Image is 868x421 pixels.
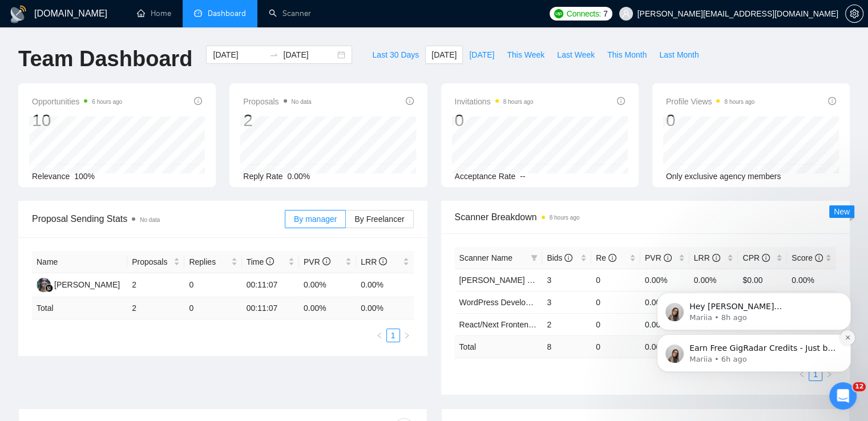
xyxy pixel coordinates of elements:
[372,48,419,61] span: Last 30 Days
[455,95,534,108] span: Invitations
[189,256,228,268] span: Replies
[666,110,755,131] div: 0
[607,48,647,61] span: This Month
[269,9,311,18] a: searchScanner
[32,172,70,181] span: Relevance
[376,332,383,339] span: left
[322,257,330,265] span: info-circle
[266,257,274,265] span: info-circle
[542,313,591,335] td: 2
[208,9,246,18] span: Dashboard
[455,335,543,358] td: Total
[853,382,866,391] span: 12
[431,48,457,61] span: [DATE]
[37,278,51,292] img: RS
[288,172,310,181] span: 0.00%
[184,273,241,297] td: 0
[459,298,548,307] a: WordPress Development
[828,97,836,105] span: info-circle
[459,320,550,329] a: React/Next Frontend Dev
[292,99,312,105] span: No data
[601,46,653,64] button: This Month
[500,46,551,64] button: This Week
[617,97,625,105] span: info-circle
[666,172,781,181] span: Only exclusive agency members
[608,254,616,262] span: info-circle
[387,329,399,342] a: 1
[9,5,27,23] img: logo
[361,257,387,266] span: LRR
[356,297,413,319] td: 0.00 %
[403,332,410,339] span: right
[557,48,595,61] span: Last Week
[551,46,601,64] button: Last Week
[459,253,512,262] span: Scanner Name
[269,50,278,59] span: to
[32,297,127,319] td: Total
[845,5,863,23] button: setting
[591,335,640,358] td: 0
[18,46,192,72] h1: Team Dashboard
[386,329,400,342] li: 1
[845,9,863,18] a: setting
[455,110,534,131] div: 0
[45,284,53,292] img: gigradar-bm.png
[137,9,171,18] a: homeHome
[542,291,591,313] td: 3
[455,172,516,181] span: Acceptance Rate
[603,7,608,20] span: 7
[829,382,857,410] iframe: Intercom live chat
[520,172,525,181] span: --
[127,273,184,297] td: 2
[283,48,335,61] input: End date
[294,214,337,224] span: By manager
[247,257,274,266] span: Time
[356,273,413,297] td: 0.00%
[304,257,330,266] span: PVR
[92,99,122,105] time: 6 hours ago
[242,273,299,297] td: 00:11:07
[463,46,500,64] button: [DATE]
[54,278,120,291] div: [PERSON_NAME]
[724,99,754,105] time: 8 hours ago
[243,172,282,181] span: Reply Rate
[564,254,572,262] span: info-circle
[469,48,494,61] span: [DATE]
[32,110,122,131] div: 10
[528,249,540,266] span: filter
[550,214,580,221] time: 8 hours ago
[32,212,285,226] span: Proposal Sending Stats
[659,48,699,61] span: Last Month
[127,297,184,319] td: 2
[243,110,311,131] div: 2
[846,9,863,18] span: setting
[507,48,544,61] span: This Week
[32,251,127,273] th: Name
[459,276,575,285] a: [PERSON_NAME] Development
[299,297,356,319] td: 0.00 %
[666,95,755,108] span: Profile Views
[269,50,278,59] span: swap-right
[834,207,850,216] span: New
[243,95,311,108] span: Proposals
[132,256,171,268] span: Proposals
[184,297,241,319] td: 0
[542,335,591,358] td: 8
[531,254,538,261] span: filter
[299,273,356,297] td: 0.00%
[400,329,414,342] li: Next Page
[406,97,414,105] span: info-circle
[184,251,241,273] th: Replies
[373,329,386,342] button: left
